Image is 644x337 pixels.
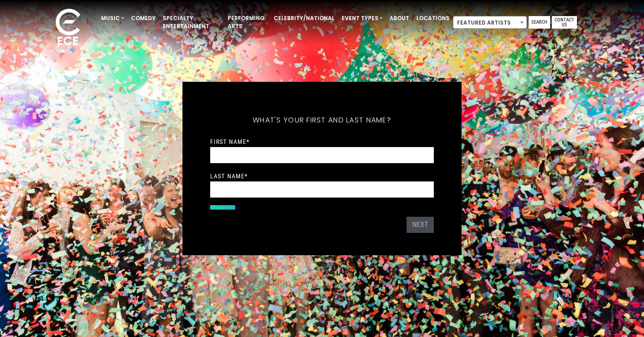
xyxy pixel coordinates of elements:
[210,104,434,136] h5: What's your first and last name?
[224,11,270,34] a: Performing Arts
[453,16,527,29] span: Featured Artists
[270,11,338,26] a: Celebrity/National
[127,11,159,26] a: Comedy
[210,172,248,180] label: Last Name
[338,11,386,26] a: Event Types
[529,16,550,29] a: Search
[413,11,453,26] a: Locations
[97,11,127,26] a: Music
[552,16,577,29] a: Contact Us
[453,17,526,29] span: Featured Artists
[159,11,224,34] a: Specialty Entertainment
[46,6,90,50] img: ece_new_logo_whitev2-1.png
[210,138,250,146] label: First Name
[386,11,413,26] a: About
